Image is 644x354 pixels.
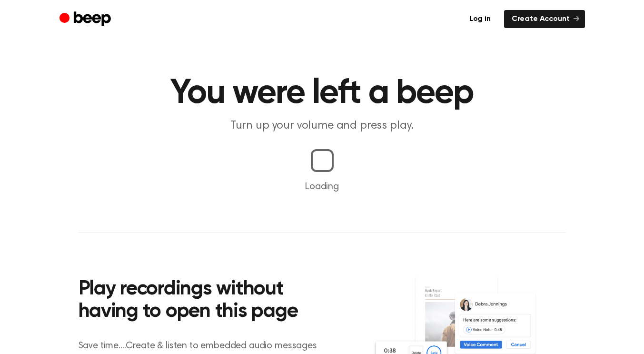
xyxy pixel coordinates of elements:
a: Log in [462,10,498,28]
h1: You were left a beep [79,76,566,111]
p: Turn up your volume and press play. [139,118,505,134]
p: Loading [11,180,633,194]
h2: Play recordings without having to open this page [79,278,335,324]
a: Beep [59,10,113,29]
a: Create Account [504,10,585,28]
